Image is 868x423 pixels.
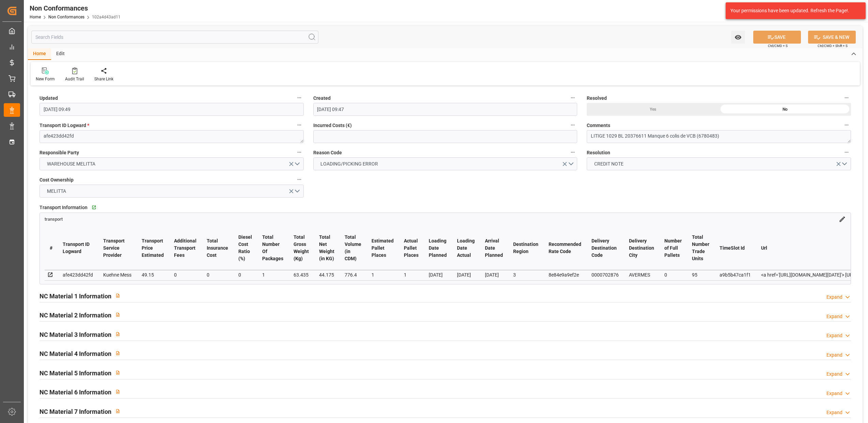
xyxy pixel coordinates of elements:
[36,76,55,82] div: New Form
[452,226,480,270] th: Loading Date Actual
[63,271,93,279] div: afe423dd42fd
[513,271,538,279] div: 3
[169,226,202,270] th: Additional Transport Fees
[31,31,318,44] input: Search Fields
[111,405,124,418] button: View description
[45,216,63,221] a: transport
[65,76,84,82] div: Audit Trail
[111,289,124,302] button: View description
[731,31,745,44] button: open menu
[317,160,381,168] span: LOADING/PICKING ERROR
[549,271,581,279] div: 8e84e9a9ef2e
[40,388,111,397] h2: NC Material 6 Information
[313,103,578,116] input: DD-MM-YYYY HH:MM
[202,226,233,270] th: Total Insurance Cost
[826,313,842,320] div: Expand
[826,294,842,301] div: Expand
[103,271,131,279] div: Kuehne Mess
[720,271,751,279] div: a9b5b47ca1f1
[313,122,352,129] span: Incurred Costs (€)
[591,271,619,279] div: 0000702876
[40,176,74,184] span: Cost Ownership
[233,226,257,270] th: Diesel Cost Ratio (%)
[768,43,788,48] span: Ctrl/CMD + S
[587,149,610,156] span: Resolution
[111,328,124,341] button: View description
[45,226,58,270] th: #
[111,366,124,379] button: View description
[485,271,503,279] div: [DATE]
[111,347,124,360] button: View description
[48,15,84,19] a: Non Conformances
[568,148,577,157] button: Reason Code
[28,48,51,60] div: Home
[692,271,709,279] div: 95
[508,226,543,270] th: Destination Region
[30,3,121,13] div: Non Conformances
[587,103,719,116] div: Yes
[295,175,304,184] button: Cost Ownership
[587,130,851,143] textarea: LITIGE 1029 BL 20376611 Manque 6 colis de VCB (6780483)
[40,330,111,339] h2: NC Material 3 Information
[543,226,586,270] th: Recommended Rate Code
[40,204,88,211] span: Transport Information
[40,157,304,170] button: open menu
[295,148,304,157] button: Responsible Party
[826,351,842,359] div: Expand
[714,226,756,270] th: TimeSlot Id
[40,311,111,320] h2: NC Material 2 Information
[664,271,682,279] div: 0
[842,121,851,129] button: Comments
[40,369,111,378] h2: NC Material 5 Information
[591,160,627,168] span: CREDIT NOTE
[111,385,124,398] button: View description
[40,122,89,129] span: Transport ID Logward
[818,43,848,48] span: Ctrl/CMD + Shift + S
[587,95,607,102] span: Resolved
[319,271,334,279] div: 44.175
[40,349,111,358] h2: NC Material 4 Information
[58,226,98,270] th: Transport ID Logward
[372,271,394,279] div: 1
[345,271,361,279] div: 776.4
[730,7,856,14] div: Your permissions have been updated. Refresh the Page!.
[174,271,196,279] div: 0
[587,122,610,129] span: Comments
[94,76,113,82] div: Share Link
[51,48,70,60] div: Edit
[44,188,69,195] span: MELITTA
[659,226,687,270] th: Number of Full Pallets
[629,271,654,279] div: AVERMES
[40,103,304,116] input: DD-MM-YYYY HH:MM
[40,95,58,102] span: Updated
[238,271,252,279] div: 0
[294,271,309,279] div: 63.435
[45,217,63,222] span: transport
[137,226,169,270] th: Transport Price Estimated
[44,160,99,168] span: WAREHOUSE MELITTA
[842,93,851,102] button: Resolved
[30,15,41,19] a: Home
[207,271,228,279] div: 0
[288,226,314,270] th: Total Gross Weight (Kg)
[568,121,577,129] button: Incurred Costs (€)
[313,157,578,170] button: open menu
[40,149,79,156] span: Responsible Party
[457,271,475,279] div: [DATE]
[719,103,851,116] div: No
[753,31,801,44] button: SAVE
[424,226,452,270] th: Loading Date Planned
[404,271,419,279] div: 1
[40,292,111,301] h2: NC Material 1 Information
[399,226,424,270] th: Actual Pallet Places
[40,130,304,143] textarea: afe423dd42fd
[826,371,842,378] div: Expand
[480,226,508,270] th: Arrival Date Planned
[826,332,842,339] div: Expand
[687,226,714,270] th: Total Number Trade Units
[340,226,366,270] th: Total Volume (in CDM)
[429,271,447,279] div: [DATE]
[314,226,340,270] th: Total Net Weight (in KG)
[142,271,164,279] div: 49.15
[568,93,577,102] button: Created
